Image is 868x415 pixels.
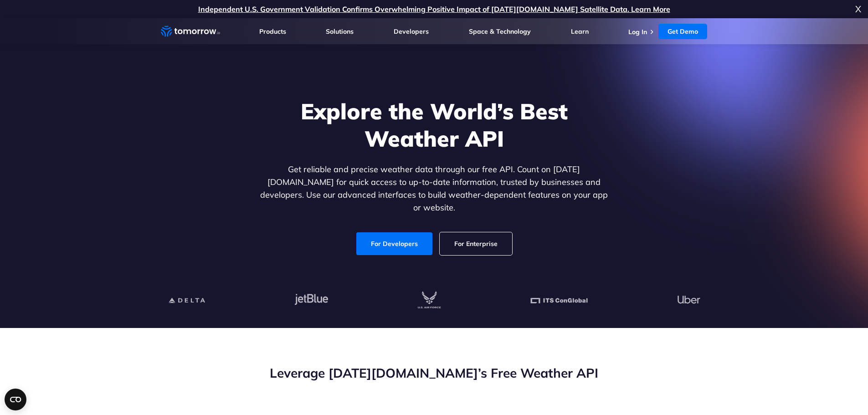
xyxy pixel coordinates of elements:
p: Get reliable and precise weather data through our free API. Count on [DATE][DOMAIN_NAME] for quic... [258,163,610,214]
a: Get Demo [658,24,707,39]
a: Log In [628,28,647,36]
a: For Developers [356,232,432,255]
a: Home link [161,25,220,38]
a: Learn [571,27,589,36]
h1: Explore the World’s Best Weather API [258,97,610,152]
a: For Enterprise [440,232,512,255]
a: Space & Technology [469,27,531,36]
h2: Leverage [DATE][DOMAIN_NAME]’s Free Weather API [161,364,708,382]
button: Open CMP widget [5,389,26,410]
a: Independent U.S. Government Validation Confirms Overwhelming Positive Impact of [DATE][DOMAIN_NAM... [198,5,670,14]
a: Solutions [326,27,354,36]
a: Developers [394,27,429,36]
a: Products [259,27,286,36]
